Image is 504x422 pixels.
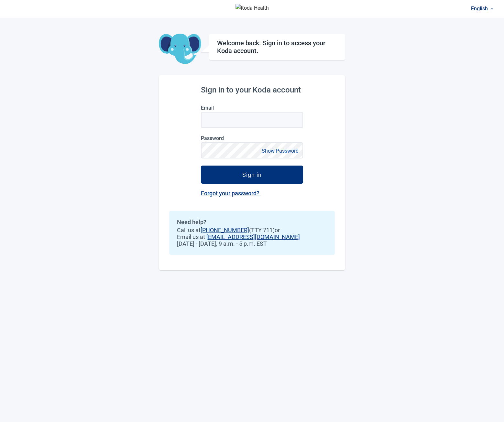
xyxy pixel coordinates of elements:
[201,135,303,141] label: Password
[260,146,301,155] button: Show Password
[177,233,327,240] span: Email us at
[201,190,259,197] a: Forgot your password?
[177,219,327,225] h2: Need help?
[201,85,303,94] h2: Sign in to your Koda account
[159,34,201,65] img: Koda Elephant
[468,3,496,14] a: Current language: English
[217,39,337,55] h1: Welcome back. Sign in to access your Koda account.
[236,4,269,14] img: Koda Health
[206,233,300,240] a: [EMAIL_ADDRESS][DOMAIN_NAME]
[201,105,303,111] label: Email
[177,240,327,247] span: [DATE] - [DATE], 9 a.m. - 5 p.m. EST
[159,18,345,270] main: Main content
[201,166,303,184] button: Sign in
[242,171,262,178] div: Sign in
[201,227,249,233] a: [PHONE_NUMBER]
[177,227,327,233] span: Call us at (TTY 711) or
[490,7,494,10] span: down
